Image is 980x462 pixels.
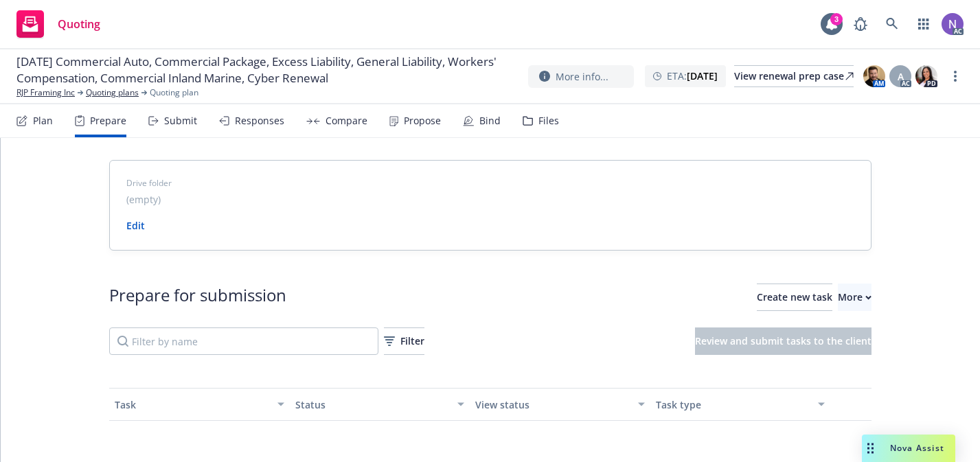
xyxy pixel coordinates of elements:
[830,13,843,25] div: 3
[150,86,198,99] span: Quoting plan
[479,115,501,126] div: Bind
[878,10,906,38] a: Search
[734,65,854,87] a: View renewal prep case
[538,115,559,126] div: Files
[528,65,634,88] button: More info...
[687,69,718,82] strong: [DATE]
[650,388,831,421] button: Task type
[695,334,871,347] span: Review and submit tasks to the client
[470,388,650,421] button: View status
[556,69,608,84] span: More info...
[290,388,470,421] button: Status
[126,219,145,232] a: Edit
[862,435,955,462] button: Nova Assist
[734,66,854,86] div: View renewal prep case
[404,115,441,126] div: Propose
[942,13,964,35] img: photo
[164,115,197,126] div: Submit
[16,86,75,99] a: RJP Framing Inc
[838,284,871,311] button: More
[58,19,100,30] span: Quoting
[235,115,284,126] div: Responses
[863,65,885,87] img: photo
[475,397,630,412] div: View status
[90,115,126,126] div: Prepare
[109,284,286,311] div: Prepare for submission
[947,68,964,84] a: more
[126,177,854,189] span: Drive folder
[695,327,871,355] button: Review and submit tasks to the client
[86,86,139,99] a: Quoting plans
[915,65,937,87] img: photo
[326,115,367,126] div: Compare
[33,115,53,126] div: Plan
[295,397,450,412] div: Status
[109,327,378,355] input: Filter by name
[898,69,904,84] span: A
[384,328,424,354] div: Filter
[847,10,874,38] a: Report a Bug
[656,397,810,412] div: Task type
[16,54,517,86] span: [DATE] Commercial Auto, Commercial Package, Excess Liability, General Liability, Workers' Compens...
[757,290,832,303] span: Create new task
[667,69,718,83] span: ETA :
[109,388,290,421] button: Task
[890,442,944,454] span: Nova Assist
[115,397,269,412] div: Task
[862,435,879,462] div: Drag to move
[757,284,832,311] button: Create new task
[838,284,871,310] div: More
[126,192,161,207] span: (empty)
[11,5,106,43] a: Quoting
[384,327,424,355] button: Filter
[910,10,937,38] a: Switch app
